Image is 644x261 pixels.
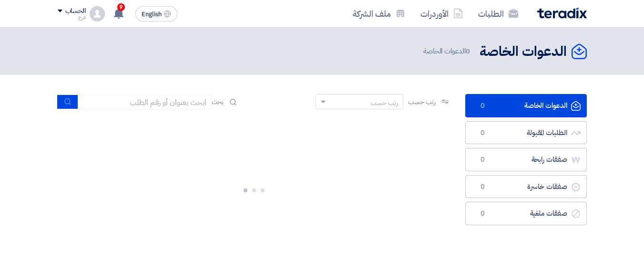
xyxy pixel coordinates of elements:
a: ملف الشركة [345,2,413,25]
a: الدعوات الخاصة0 [465,94,587,117]
h2: الدعوات الخاصة [480,42,567,61]
a: صفقات ملغية0 [465,202,587,225]
span: رتب حسب [408,97,435,107]
span: بحث [212,97,224,107]
a: الطلبات المقبولة0 [465,121,587,145]
span: 0 [477,128,489,138]
div: رتب حسب [370,98,398,108]
a: صفقات خاسرة0 [465,175,587,198]
div: الحساب [65,7,86,15]
a: الأوردرات [413,2,470,25]
input: ابحث بعنوان أو رقم الطلب [78,95,212,109]
span: 0 [477,155,489,165]
span: 9 [117,3,125,11]
a: صفقات رابحة0 [465,148,587,171]
a: الطلبات [470,2,526,25]
img: Teradix logo [537,8,587,19]
span: 0 [466,46,470,56]
img: profile_test.png [90,6,105,21]
span: 0 [477,209,489,219]
span: 0 [477,182,489,192]
button: English [135,6,177,21]
div: فرج [58,15,86,20]
span: 0 [477,101,489,111]
span: English [142,11,162,18]
span: الدعوات الخاصة [423,46,472,57]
